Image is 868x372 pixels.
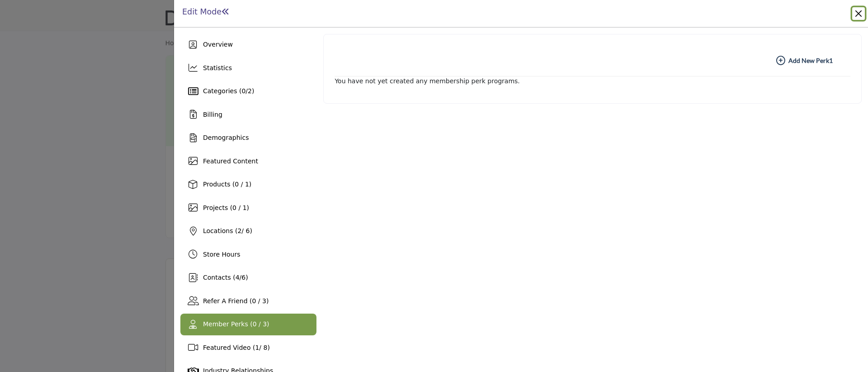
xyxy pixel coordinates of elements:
span: 2 [237,227,241,234]
span: 4 [236,274,240,281]
span: 0 [241,87,245,95]
span: Locations ( / 6) [203,227,252,234]
span: Billing [203,111,222,118]
span: 1 [255,344,259,351]
span: Statistics [203,64,232,72]
span: Categories ( / ) [203,87,254,95]
span: Products (0 / 1) [203,181,251,188]
span: 2 [248,87,252,95]
button: Close [852,7,865,20]
h1: Edit Mode [182,7,230,17]
span: Contacts ( / ) [203,274,248,281]
p: You have not yet created any membership perk programs. [335,76,850,86]
span: Projects (0 / 1) [203,204,249,211]
span: Refer A Friend (0 / 3) [203,297,269,305]
button: Add New Perk1 [765,52,844,70]
span: Store Hours [203,251,240,258]
span: Featured Content [203,157,258,165]
i: Add New [776,56,785,65]
span: Featured Video ( / 8) [203,344,270,351]
b: Add New Perk1 [776,56,833,65]
span: Member Perks (0 / 3) [203,320,269,328]
span: 6 [241,274,245,281]
span: Overview [203,41,233,48]
span: Demographics [203,134,249,141]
